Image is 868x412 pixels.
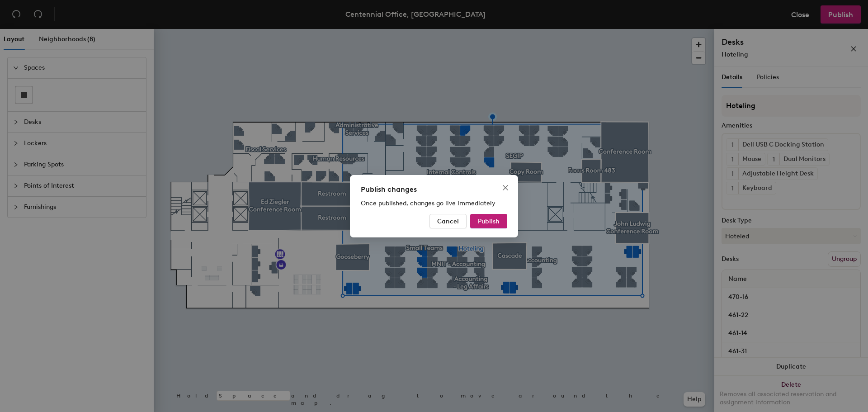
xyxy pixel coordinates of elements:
button: Publish [470,214,507,228]
span: Cancel [437,217,459,225]
span: Once published, changes go live immediately [361,199,495,207]
span: Publish [478,217,500,225]
span: close [502,184,509,191]
button: Cancel [429,214,467,228]
span: Close [498,184,513,191]
div: Publish changes [361,184,507,195]
button: Close [498,180,513,195]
